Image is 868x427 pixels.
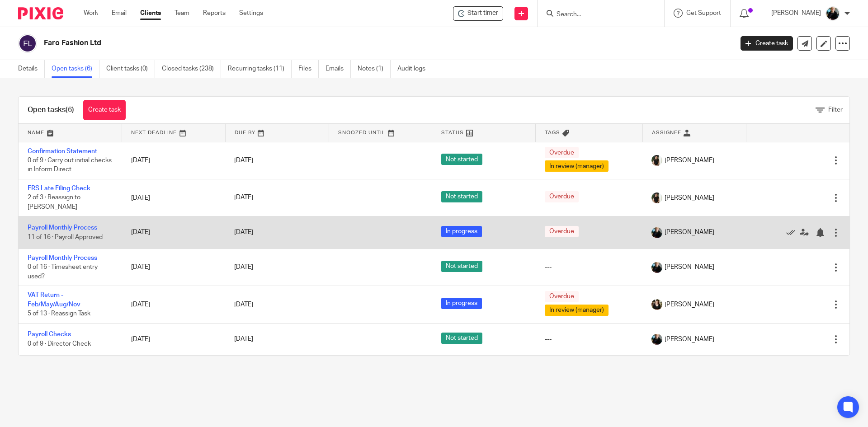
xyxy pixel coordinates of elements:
img: nicky-partington.jpg [651,334,662,345]
a: Payroll Monthly Process [28,225,97,231]
input: Search [556,11,637,19]
a: Work [84,9,98,18]
span: 0 of 16 · Timesheet entry used? [28,264,98,280]
span: [DATE] [234,336,253,343]
a: Files [298,60,319,78]
span: Overdue [545,147,579,158]
img: Janice%20Tang.jpeg [651,155,662,166]
span: [DATE] [234,301,253,308]
a: Create task [83,100,126,120]
td: [DATE] [122,286,226,323]
a: Emails [325,60,351,78]
span: [DATE] [234,264,253,271]
img: nicky-partington.jpg [651,227,662,238]
a: ERS Late Filing Check [28,185,90,192]
img: Janice%20Tang.jpeg [651,192,662,203]
span: [DATE] [234,157,253,164]
p: [PERSON_NAME] [771,9,821,18]
span: Not started [441,154,482,165]
a: VAT Return - Feb/May/Aug/Nov [28,292,80,307]
span: 11 of 16 · Payroll Approved [28,234,103,240]
span: (6) [66,106,74,113]
span: Start timer [467,9,498,18]
span: [PERSON_NAME] [665,263,714,272]
span: Status [441,130,464,135]
span: [PERSON_NAME] [665,335,714,344]
a: Client tasks (0) [106,60,155,78]
span: In review (manager) [545,160,609,172]
a: Create task [741,36,793,51]
a: Notes (1) [358,60,391,78]
td: [DATE] [122,216,226,249]
span: Overdue [545,226,579,237]
span: 5 of 13 · Reassign Task [28,310,90,317]
span: [PERSON_NAME] [665,300,714,309]
a: Details [18,60,45,78]
span: Not started [441,191,482,202]
span: Overdue [545,291,579,302]
td: [DATE] [122,249,226,286]
a: Team [175,9,189,18]
span: 0 of 9 · Director Check [28,341,91,347]
a: Reports [203,9,226,18]
a: Settings [239,9,263,18]
a: Open tasks (6) [52,60,99,78]
div: --- [545,263,634,272]
a: Recurring tasks (11) [228,60,292,78]
a: Email [112,9,127,18]
td: [DATE] [122,323,226,355]
img: Helen%20Campbell.jpeg [651,299,662,310]
span: 2 of 3 · Reassign to [PERSON_NAME] [28,195,80,211]
a: Clients [140,9,161,18]
span: Tags [545,130,560,135]
span: Snoozed Until [338,130,386,135]
td: [DATE] [122,142,226,179]
span: In progress [441,226,482,237]
span: [PERSON_NAME] [665,193,714,202]
img: Pixie [18,7,63,19]
a: Mark as done [786,228,800,237]
span: 0 of 9 · Carry out initial checks in Inform Direct [28,157,112,173]
img: svg%3E [18,34,37,53]
div: --- [545,335,634,344]
span: Get Support [686,10,721,16]
a: Payroll Monthly Process [28,255,97,261]
h1: Open tasks [28,105,74,115]
a: Payroll Checks [28,331,71,338]
span: [PERSON_NAME] [665,228,714,237]
h2: Faro Fashion Ltd [44,38,590,48]
a: Audit logs [397,60,432,78]
span: In review (manager) [545,305,609,316]
img: nicky-partington.jpg [826,6,840,21]
span: Filter [828,107,843,113]
span: [PERSON_NAME] [665,156,714,165]
div: Faro Fashion Ltd [453,6,503,21]
img: nicky-partington.jpg [651,262,662,273]
span: Not started [441,261,482,272]
span: Not started [441,333,482,344]
a: Confirmation Statement [28,148,97,155]
td: [DATE] [122,179,226,216]
span: In progress [441,298,482,309]
a: Closed tasks (238) [162,60,221,78]
span: [DATE] [234,230,253,236]
span: [DATE] [234,195,253,201]
span: Overdue [545,191,579,202]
